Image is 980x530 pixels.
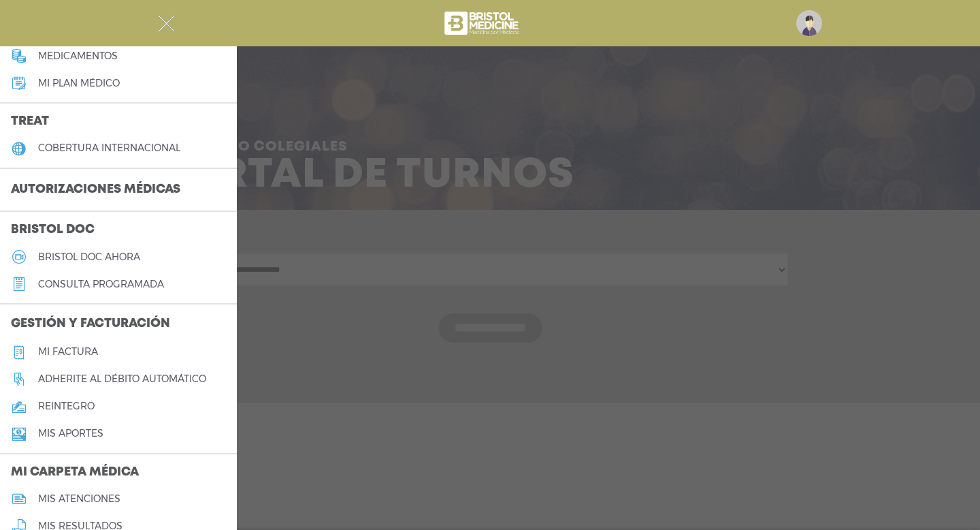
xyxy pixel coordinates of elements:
[796,10,822,36] img: profile-placeholder.svg
[38,401,95,412] h5: reintegro
[38,78,120,89] h5: Mi plan médico
[38,279,164,290] h5: consulta programada
[38,346,98,358] h5: Mi factura
[38,493,120,505] h5: mis atenciones
[158,15,175,32] img: Cober_menu-close-white.svg
[38,50,118,62] h5: medicamentos
[38,373,206,385] h5: Adherite al débito automático
[38,142,180,154] h5: cobertura internacional
[38,428,103,439] h5: Mis aportes
[38,251,140,263] h5: Bristol doc ahora
[442,7,523,40] img: bristol-medicine-blanco.png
